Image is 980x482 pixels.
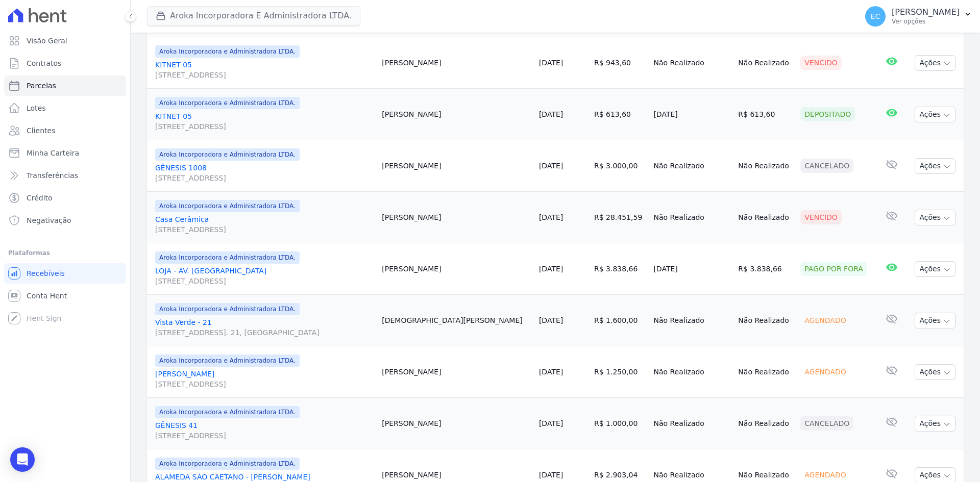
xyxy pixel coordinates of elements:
[539,368,563,376] a: [DATE]
[915,261,955,277] button: Ações
[155,276,374,286] span: [STREET_ADDRESS]
[4,120,126,141] a: Clientes
[4,263,126,284] a: Recebíveis
[590,243,649,295] td: R$ 3.838,66
[155,303,300,315] span: Aroka Incorporadora e Administradora LTDA.
[27,193,53,203] span: Crédito
[915,107,955,122] button: Ações
[857,2,980,31] button: EC [PERSON_NAME] Ver opções
[155,266,374,286] a: LOJA - AV. [GEOGRAPHIC_DATA][STREET_ADDRESS]
[915,158,955,174] button: Ações
[378,243,535,295] td: [PERSON_NAME]
[915,210,955,225] button: Ações
[649,192,734,243] td: Não Realizado
[4,210,126,231] a: Negativação
[892,17,960,26] p: Ver opções
[27,170,78,181] span: Transferências
[800,468,850,482] div: Agendado
[8,247,122,259] div: Plataformas
[378,295,535,346] td: [DEMOGRAPHIC_DATA][PERSON_NAME]
[590,140,649,192] td: R$ 3.000,00
[147,6,360,26] button: Aroka Incorporadora E Administradora LTDA.
[734,295,796,346] td: Não Realizado
[155,163,374,183] a: GÊNESIS 1008[STREET_ADDRESS]
[800,210,842,224] div: Vencido
[590,398,649,449] td: R$ 1.000,00
[155,224,374,235] span: [STREET_ADDRESS]
[800,159,853,173] div: Cancelado
[734,140,796,192] td: Não Realizado
[378,140,535,192] td: [PERSON_NAME]
[155,173,374,183] span: [STREET_ADDRESS]
[734,89,796,140] td: R$ 613,60
[539,59,563,67] a: [DATE]
[4,53,126,73] a: Contratos
[155,430,374,441] span: [STREET_ADDRESS]
[539,110,563,118] a: [DATE]
[27,125,55,136] span: Clientes
[378,346,535,398] td: [PERSON_NAME]
[4,31,126,51] a: Visão Geral
[892,7,960,17] p: [PERSON_NAME]
[155,200,300,212] span: Aroka Incorporadora e Administradora LTDA.
[734,346,796,398] td: Não Realizado
[27,36,67,46] span: Visão Geral
[649,37,734,89] td: Não Realizado
[27,103,46,113] span: Lotes
[27,58,61,68] span: Contratos
[800,107,855,121] div: Depositado
[539,316,563,324] a: [DATE]
[155,369,374,389] a: [PERSON_NAME][STREET_ADDRESS]
[155,406,300,418] span: Aroka Incorporadora e Administradora LTDA.
[649,89,734,140] td: [DATE]
[539,265,563,273] a: [DATE]
[4,165,126,186] a: Transferências
[4,98,126,118] a: Lotes
[155,458,300,470] span: Aroka Incorporadora e Administradora LTDA.
[539,213,563,221] a: [DATE]
[155,45,300,58] span: Aroka Incorporadora e Administradora LTDA.
[871,13,880,20] span: EC
[734,398,796,449] td: Não Realizado
[649,295,734,346] td: Não Realizado
[590,37,649,89] td: R$ 943,60
[4,143,126,163] a: Minha Carteira
[649,140,734,192] td: Não Realizado
[155,251,300,264] span: Aroka Incorporadora e Administradora LTDA.
[539,419,563,427] a: [DATE]
[155,60,374,80] a: KITNET 05[STREET_ADDRESS]
[155,327,374,338] span: [STREET_ADDRESS]. 21, [GEOGRAPHIC_DATA]
[590,295,649,346] td: R$ 1.600,00
[800,365,850,379] div: Agendado
[915,364,955,380] button: Ações
[590,89,649,140] td: R$ 613,60
[27,81,56,91] span: Parcelas
[915,416,955,432] button: Ações
[155,121,374,132] span: [STREET_ADDRESS]
[155,317,374,338] a: Vista Verde - 21[STREET_ADDRESS]. 21, [GEOGRAPHIC_DATA]
[155,420,374,441] a: GÊNESIS 41[STREET_ADDRESS]
[155,97,300,109] span: Aroka Incorporadora e Administradora LTDA.
[27,148,79,158] span: Minha Carteira
[590,192,649,243] td: R$ 28.451,59
[539,162,563,170] a: [DATE]
[915,55,955,71] button: Ações
[539,471,563,479] a: [DATE]
[590,346,649,398] td: R$ 1.250,00
[649,243,734,295] td: [DATE]
[27,215,71,225] span: Negativação
[4,286,126,306] a: Conta Hent
[649,346,734,398] td: Não Realizado
[10,447,35,472] div: Open Intercom Messenger
[155,214,374,235] a: Casa Cerâmica[STREET_ADDRESS]
[800,416,853,430] div: Cancelado
[800,56,842,70] div: Vencido
[800,313,850,327] div: Agendado
[378,37,535,89] td: [PERSON_NAME]
[27,291,67,301] span: Conta Hent
[734,192,796,243] td: Não Realizado
[649,398,734,449] td: Não Realizado
[800,262,867,276] div: Pago por fora
[27,268,65,278] span: Recebíveis
[378,398,535,449] td: [PERSON_NAME]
